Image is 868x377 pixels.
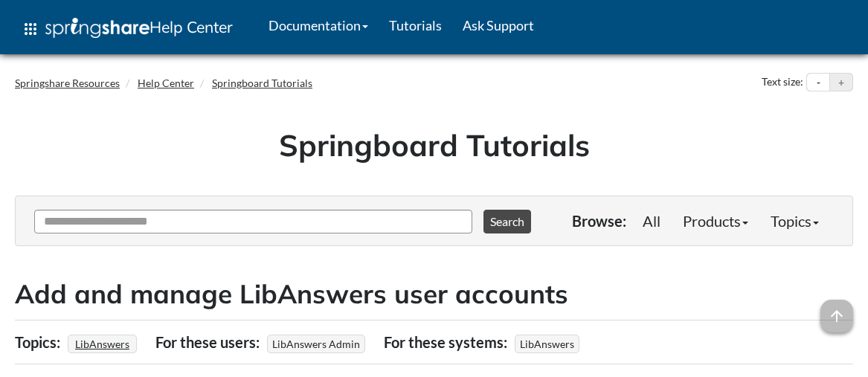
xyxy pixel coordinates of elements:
p: Browse: [572,210,626,231]
a: LibAnswers [73,333,132,355]
div: Topics: [15,328,64,356]
img: Springshare [45,18,150,38]
button: Increase text size [830,74,852,91]
span: LibAnswers Admin [267,335,365,353]
button: Decrease text size [807,74,829,91]
a: Springboard Tutorials [212,77,312,89]
span: LibAnswers [515,335,579,353]
a: apps Help Center [11,7,243,51]
div: For these systems: [384,328,511,356]
a: Ask Support [452,7,544,44]
span: arrow_upward [820,300,853,332]
div: For these users: [155,328,263,356]
h2: Add and manage LibAnswers user accounts [15,276,853,312]
span: apps [22,20,39,38]
div: Text size: [759,73,806,92]
h1: Springboard Tutorials [26,124,842,166]
a: arrow_upward [820,301,853,319]
a: Documentation [258,7,379,44]
button: Search [483,210,531,233]
a: All [631,206,672,236]
a: Topics [759,206,830,236]
a: Help Center [138,77,194,89]
a: Products [672,206,759,236]
span: Help Center [150,17,233,36]
a: Tutorials [379,7,452,44]
a: Springshare Resources [15,77,120,89]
